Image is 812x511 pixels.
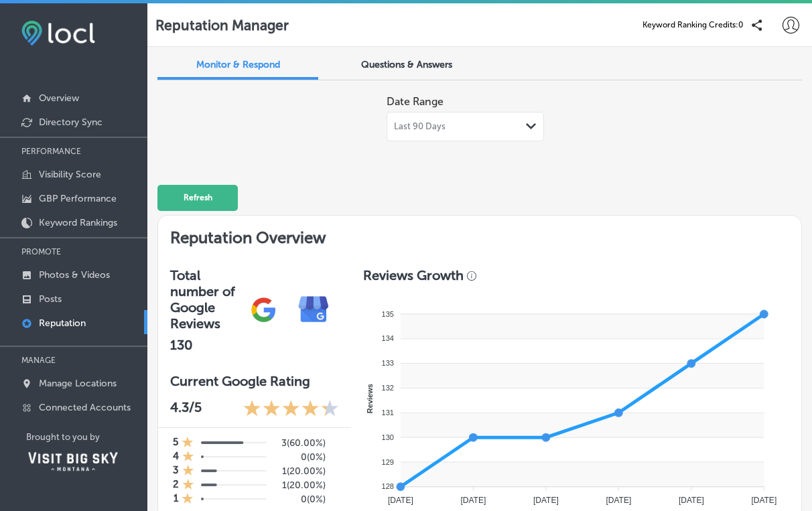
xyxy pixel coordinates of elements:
tspan: [DATE] [388,495,413,504]
h5: 1 ( 20.00% ) [277,465,326,477]
p: GBP Performance [39,193,117,204]
tspan: 135 [382,309,394,317]
h2: 130 [170,337,239,353]
h3: Current Google Rating [170,373,339,389]
tspan: 133 [382,359,394,367]
tspan: [DATE] [606,495,631,504]
p: Reputation [39,317,86,329]
img: gPZS+5FD6qPJAAAAABJRU5ErkJggg== [239,285,289,335]
text: Reviews [366,384,374,413]
p: Manage Locations [39,378,117,389]
tspan: 128 [382,482,394,490]
p: Visibility Score [39,169,101,180]
img: e7ababfa220611ac49bdb491a11684a6.png [289,285,339,335]
p: Brought to you by [26,432,147,442]
h2: Reputation Overview [158,216,801,255]
tspan: 132 [382,384,394,392]
div: 1 Star [182,436,194,450]
div: 1 Star [182,450,194,464]
h5: 1 ( 20.00% ) [277,480,326,491]
tspan: [DATE] [460,495,486,504]
p: Directory Sync [39,117,103,128]
tspan: 129 [382,457,394,465]
div: 4.3 Stars [243,399,339,419]
h3: Reviews Growth [363,267,464,283]
div: 1 Star [182,492,194,506]
div: 1 Star [182,464,194,478]
h5: 0 ( 0% ) [277,494,326,505]
h3: Total number of Google Reviews [170,267,239,332]
p: Keyword Rankings [39,217,117,228]
h5: 0 ( 0% ) [277,451,326,463]
p: 4.3 /5 [170,399,202,419]
tspan: 134 [382,334,394,342]
button: Refresh [157,185,238,211]
tspan: [DATE] [751,495,776,504]
label: Date Range [387,95,444,108]
tspan: 130 [382,433,394,441]
p: Overview [39,92,79,104]
h5: 3 ( 60.00% ) [277,437,326,449]
span: Keyword Ranking Credits: 0 [642,20,744,29]
tspan: [DATE] [679,495,704,504]
span: Monitor & Respond [196,59,280,70]
img: Visit Big Sky Montana [26,450,120,472]
h4: 4 [173,450,179,464]
tspan: [DATE] [533,495,559,504]
div: 1 Star [182,478,194,492]
span: Last 90 Days [394,121,446,132]
span: Questions & Answers [361,59,452,70]
h4: 2 [173,478,179,492]
tspan: 131 [382,408,394,416]
label: Reputation Manager [155,17,289,33]
img: fda3e92497d09a02dc62c9cd864e3231.png [21,21,95,46]
p: Connected Accounts [39,402,131,413]
p: Posts [39,293,62,305]
h4: 1 [174,492,178,506]
h4: 5 [173,436,178,450]
p: Photos & Videos [39,269,110,281]
h4: 3 [173,464,179,478]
